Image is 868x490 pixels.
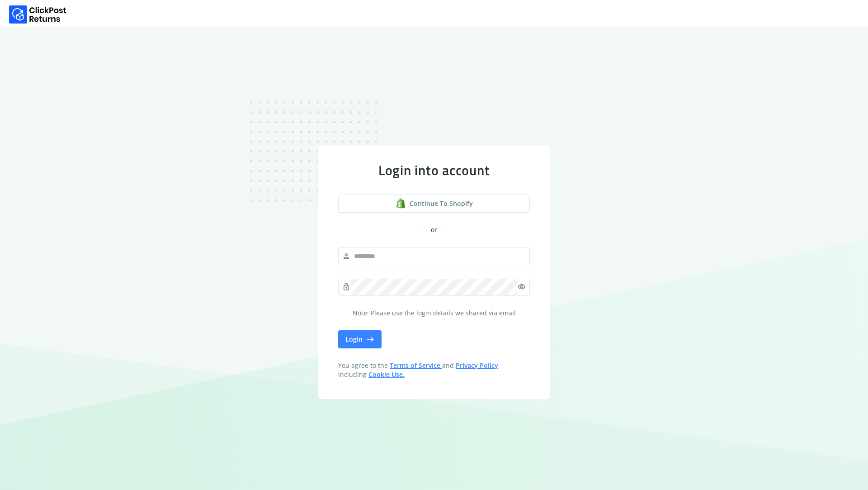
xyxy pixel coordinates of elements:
span: person [342,250,350,262]
a: shopify logoContinue to shopify [338,195,530,213]
span: lock [342,281,350,293]
span: Continue to shopify [410,199,473,208]
div: or [338,225,530,234]
img: shopify logo [396,198,406,209]
p: Note: Please use the login details we shared via email [338,309,530,318]
a: Privacy Policy [456,361,498,370]
span: visibility [518,281,526,293]
span: east [366,333,374,346]
span: You agree to the and , including [338,361,530,379]
button: Continue to shopify [338,195,530,213]
div: Login into account [338,162,530,178]
img: Logo [9,5,66,24]
a: Cookie Use. [368,370,405,379]
button: Login east [338,330,382,348]
a: Terms of Service [390,361,442,370]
